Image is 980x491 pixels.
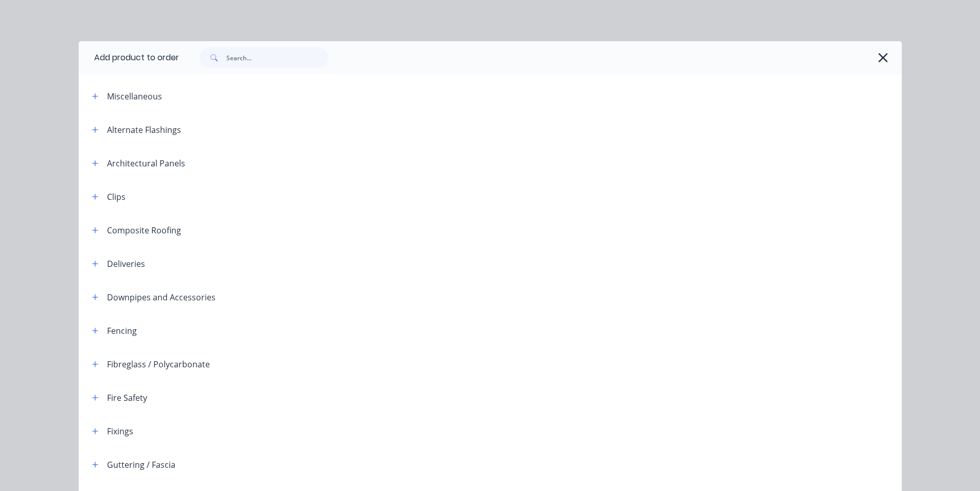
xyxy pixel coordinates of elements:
[107,358,210,370] div: Fibreglass / Polycarbonate
[107,392,147,404] div: Fire Safety
[107,258,145,270] div: Deliveries
[107,191,126,203] div: Clips
[226,47,328,68] input: Search...
[79,41,179,74] div: Add product to order
[107,425,133,437] div: Fixings
[107,291,216,303] div: Downpipes and Accessories
[107,90,162,103] div: Miscellaneous
[107,157,185,170] div: Architectural Panels
[107,124,181,136] div: Alternate Flashings
[107,325,137,337] div: Fencing
[107,459,175,471] div: Guttering / Fascia
[107,224,181,236] div: Composite Roofing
